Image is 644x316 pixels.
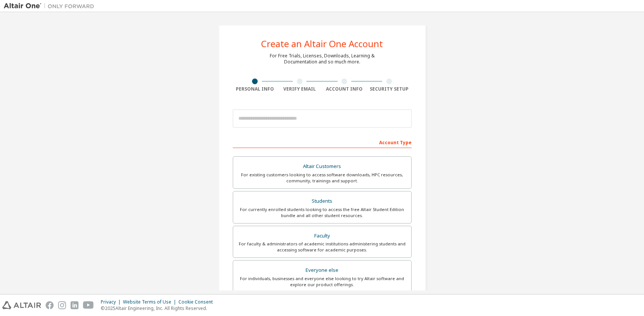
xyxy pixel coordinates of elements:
div: Altair Customers [238,161,407,172]
div: For existing customers looking to access software downloads, HPC resources, community, trainings ... [238,172,407,184]
div: Website Terms of Use [123,299,178,305]
p: © 2025 Altair Engineering, Inc. All Rights Reserved. [101,305,217,311]
div: Security Setup [367,86,412,92]
div: Cookie Consent [178,299,217,305]
img: altair_logo.svg [2,301,41,309]
div: Everyone else [238,265,407,276]
img: facebook.svg [46,301,54,309]
div: Personal Info [233,86,278,92]
div: For individuals, businesses and everyone else looking to try Altair software and explore our prod... [238,276,407,288]
div: Students [238,196,407,207]
img: Altair One [4,2,98,10]
div: Verify Email [277,86,322,92]
div: Account Info [322,86,367,92]
img: linkedin.svg [71,301,78,309]
div: For faculty & administrators of academic institutions administering students and accessing softwa... [238,241,407,253]
div: For Free Trials, Licenses, Downloads, Learning & Documentation and so much more. [270,53,375,65]
div: Faculty [238,231,407,241]
div: Create an Altair One Account [261,39,383,48]
div: For currently enrolled students looking to access the free Altair Student Edition bundle and all ... [238,207,407,219]
img: youtube.svg [83,301,94,309]
div: Privacy [101,299,123,305]
div: Account Type [233,136,412,148]
img: instagram.svg [58,301,66,309]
